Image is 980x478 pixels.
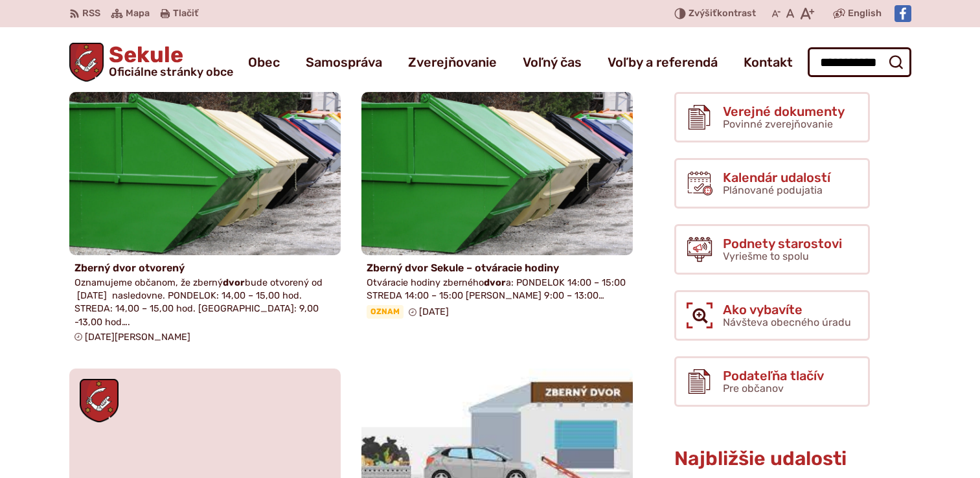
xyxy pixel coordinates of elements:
span: Plánované podujatia [723,184,823,196]
h3: Najbližšie udalosti [674,448,870,470]
span: [DATE] [419,306,449,317]
span: Povinné zverejňovanie [723,118,833,130]
span: kontrast [689,8,756,19]
a: Logo Sekule, prejsť na domovskú stránku. [69,43,234,82]
span: Otváracie hodiny zberného a: PONDELOK 14:00 – 15:00 STREDA 14:00 – 15:00 [PERSON_NAME] 9:00 – 13:00… [367,277,626,301]
span: [DATE][PERSON_NAME] [85,332,190,343]
a: Obec [248,44,280,80]
h4: Zberný dvor Sekule – otváracie hodiny [367,262,628,274]
span: Vyriešme to spolu [723,250,809,262]
img: Prejsť na domovskú stránku [69,43,104,82]
a: Voľný čas [523,44,582,80]
strong: dvor [223,277,245,288]
span: Kalendár udalostí [723,170,830,185]
a: Zberný dvor Sekule – otváracie hodiny Otváracie hodiny zbernéhodvora: PONDELOK 14:00 – 15:00 STRE... [361,92,633,324]
a: Verejné dokumenty Povinné zverejňovanie [674,92,870,142]
h4: Zberný dvor otvorený [74,262,336,274]
span: Verejné dokumenty [723,104,845,119]
span: Sekule [104,44,233,78]
span: Ako vybavíte [723,302,851,317]
a: Kontakt [744,44,793,80]
span: Oznamujeme občanom, že zberný bude otvorený od [DATE] nasledovne. PONDELOK: 14,00 – 15,00 hod. ST... [74,277,323,327]
span: Mapa [126,6,150,21]
a: Zberný dvor otvorený Oznamujeme občanom, že zbernýdvorbude otvorený od [DATE] nasledovne. PONDELO... [69,92,341,348]
span: Pre občanov [723,382,784,394]
a: Voľby a referendá [608,44,718,80]
span: Podateľňa tlačív [723,369,824,383]
span: RSS [82,6,100,21]
span: Tlačiť [173,8,198,19]
img: Prejsť na Facebook stránku [895,5,911,22]
span: Zvýšiť [689,8,717,19]
a: Podateľňa tlačív Pre občanov [674,356,870,407]
a: English [845,6,884,21]
a: Kalendár udalostí Plánované podujatia [674,158,870,209]
span: Oficiálne stránky obce [109,66,233,78]
a: Samospráva [306,44,382,80]
span: English [848,6,882,21]
span: Podnety starostovi [723,236,842,251]
span: Návšteva obecného úradu [723,316,851,328]
span: Oznam [367,305,404,318]
a: Ako vybavíte Návšteva obecného úradu [674,290,870,341]
a: Zverejňovanie [408,44,497,80]
strong: dvor [484,277,506,288]
a: Podnety starostovi Vyriešme to spolu [674,224,870,275]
